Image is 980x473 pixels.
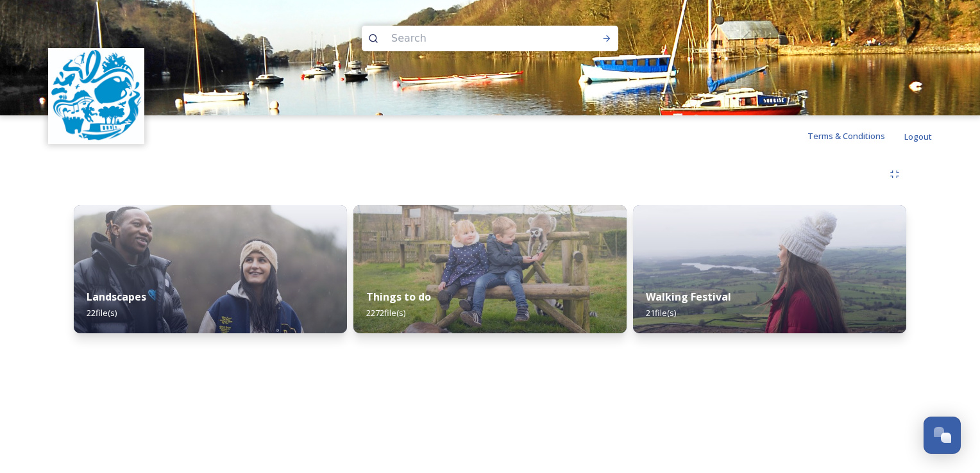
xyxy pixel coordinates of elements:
[807,130,885,142] span: Terms & Conditions
[924,417,961,454] button: Open Chat
[74,205,347,333] img: MANIFO~3.JPG
[366,307,405,319] span: 2272 file(s)
[646,290,731,304] strong: Walking Festival
[353,205,627,333] img: PWP-Lemurs%2520and%2520kids%21-%25204786x3371.jpg
[633,205,906,333] img: Roaches%2520and%2520Tittesworth%2520-%2520woman%2520and%2520reservoir.JPG
[904,131,932,142] span: Logout
[646,307,676,319] span: 21 file(s)
[366,290,431,304] strong: Things to do
[807,128,904,144] a: Terms & Conditions
[385,24,561,53] input: Search
[87,290,146,304] strong: Landscapes
[87,307,117,319] span: 22 file(s)
[50,50,143,143] img: Enjoy-Staffordshire-colour-logo-just-roundel%20(Portrait)(300x300).jpg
